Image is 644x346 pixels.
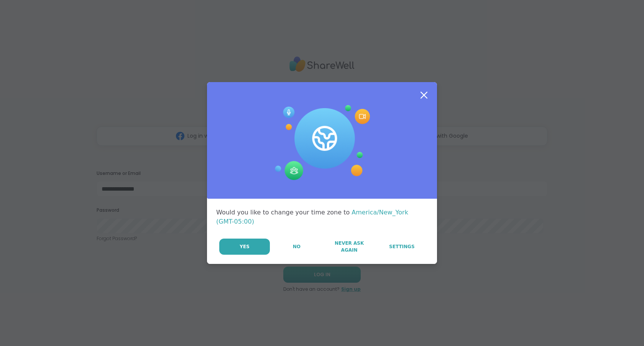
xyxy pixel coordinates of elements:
button: Never Ask Again [323,239,375,255]
span: Yes [240,243,250,250]
span: No [293,243,301,250]
button: No [271,239,322,255]
img: Session Experience [274,105,370,180]
div: Would you like to change your time zone to [216,208,428,226]
a: Settings [376,239,428,255]
span: Settings [389,243,415,250]
span: Never Ask Again [327,240,371,254]
button: Yes [219,239,270,255]
span: America/New_York (GMT-05:00) [216,209,408,225]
